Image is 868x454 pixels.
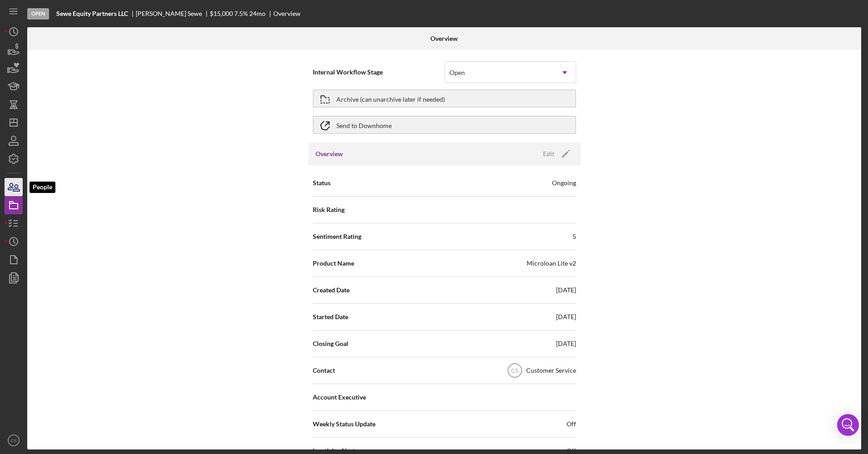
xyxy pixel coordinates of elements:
[511,368,518,374] text: CS
[136,10,210,17] div: [PERSON_NAME] Sewe
[313,116,576,134] button: Send to Downhome
[313,286,350,295] span: Created Date
[837,414,859,436] div: Open Intercom Messenger
[27,8,49,20] div: Open
[313,366,335,375] span: Contact
[313,89,576,108] button: Archive (can unarchive later if needed)
[313,259,354,268] span: Product Name
[313,178,330,188] span: Status
[543,147,554,161] div: Edit
[210,10,233,17] span: $15,000
[336,90,445,107] div: Archive (can unarchive later if needed)
[56,10,128,17] b: Sewe Equity Partners LLC
[449,69,465,76] div: Open
[313,339,348,348] span: Closing Goal
[249,10,266,17] div: 24 mo
[556,312,576,321] div: [DATE]
[313,393,366,402] span: Account Executive
[316,149,343,158] h3: Overview
[552,178,576,188] div: Ongoing
[567,419,576,429] span: Off
[313,312,348,321] span: Started Date
[5,431,23,449] button: CS
[313,232,361,241] span: Sentiment Rating
[527,259,576,268] div: Microloan Lite v2
[556,339,576,348] div: [DATE]
[313,419,375,429] span: Weekly Status Update
[313,68,444,77] span: Internal Workflow Stage
[273,10,301,17] div: Overview
[526,366,576,375] div: Customer Service
[572,232,576,241] div: 5
[538,147,573,161] button: Edit
[234,10,248,17] div: 7.5 %
[10,438,16,443] text: CS
[313,205,345,214] span: Risk Rating
[430,35,458,42] b: Overview
[556,286,576,295] div: [DATE]
[336,117,392,133] div: Send to Downhome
